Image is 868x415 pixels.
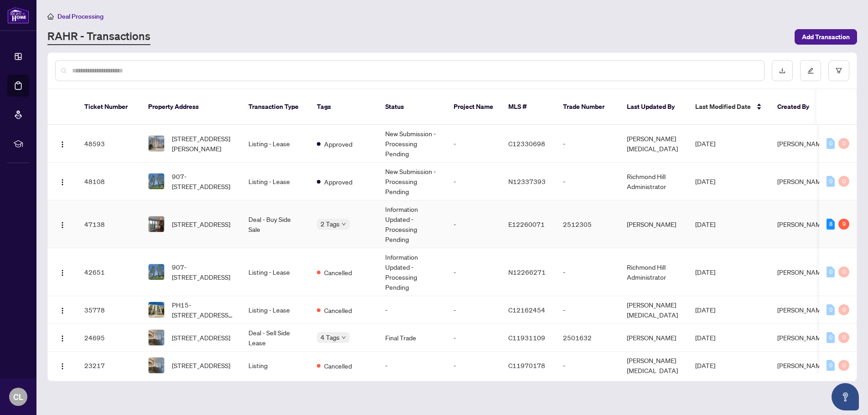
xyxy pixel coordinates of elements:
th: Project Name [446,89,501,125]
button: Logo [55,265,70,279]
th: Status [378,89,446,125]
td: 24695 [77,324,141,352]
span: [PERSON_NAME] [777,268,827,276]
span: Approved [324,139,352,149]
div: 0 [838,332,849,343]
div: 0 [838,176,849,187]
td: Deal - Buy Side Sale [241,200,310,248]
img: thumbnail-img [149,174,164,189]
span: [DATE] [695,361,715,369]
button: Logo [55,330,70,345]
span: [PERSON_NAME] [777,333,827,342]
img: Logo [59,221,66,229]
th: Last Modified Date [688,89,770,125]
span: [PERSON_NAME] [777,177,827,185]
span: Cancelled [324,361,352,371]
span: download [779,67,785,74]
div: 0 [827,138,835,149]
span: Add Transaction [802,30,850,44]
span: [PERSON_NAME] [777,361,827,369]
img: Logo [59,269,66,277]
button: filter [828,60,849,81]
span: [DATE] [695,268,715,276]
button: edit [800,60,821,81]
td: - [446,296,501,324]
td: 47138 [77,200,141,248]
span: down [341,222,346,226]
td: Listing - Lease [241,248,310,296]
span: [DATE] [695,306,715,314]
span: [STREET_ADDRESS] [172,219,230,229]
td: - [446,163,501,200]
span: [PERSON_NAME] [777,306,827,314]
span: C12330698 [508,139,545,148]
button: Add Transaction [795,29,857,45]
div: 0 [838,360,849,371]
td: Information Updated - Processing Pending [378,248,446,296]
div: 0 [838,138,849,149]
img: thumbnail-img [149,330,164,345]
td: 23217 [77,352,141,379]
td: [PERSON_NAME][MEDICAL_DATA] [620,352,688,379]
th: Trade Number [556,89,620,125]
td: 48108 [77,163,141,200]
div: 8 [827,219,835,230]
img: thumbnail-img [149,358,164,373]
img: logo [7,7,29,24]
td: New Submission - Processing Pending [378,163,446,200]
img: thumbnail-img [149,216,164,232]
td: New Submission - Processing Pending [378,125,446,163]
td: - [378,352,446,379]
span: PH15-[STREET_ADDRESS][PERSON_NAME] [172,300,234,320]
td: 2501632 [556,324,620,352]
span: [PERSON_NAME] [777,220,827,228]
img: Logo [59,141,66,148]
td: Final Trade [378,324,446,352]
td: Listing - Lease [241,125,310,163]
td: Richmond Hill Administrator [620,248,688,296]
span: 2 Tags [320,219,340,229]
td: - [556,352,620,379]
td: [PERSON_NAME][MEDICAL_DATA] [620,125,688,163]
span: [DATE] [695,220,715,228]
img: Logo [59,179,66,186]
td: - [556,248,620,296]
td: - [446,248,501,296]
td: - [446,324,501,352]
span: Approved [324,177,352,187]
td: 2512305 [556,200,620,248]
th: Tags [310,89,378,125]
span: N12266271 [508,268,546,276]
img: Logo [59,363,66,370]
span: Deal Processing [57,12,103,20]
img: thumbnail-img [149,302,164,318]
td: - [556,125,620,163]
td: - [556,296,620,324]
div: 0 [827,176,835,187]
th: Ticket Number [77,89,141,125]
td: [PERSON_NAME][MEDICAL_DATA] [620,296,688,324]
span: E12260071 [508,220,545,228]
span: [STREET_ADDRESS] [172,333,230,343]
span: [PERSON_NAME] [777,139,827,148]
td: - [446,352,501,379]
td: 42651 [77,248,141,296]
th: Property Address [141,89,241,125]
span: 907-[STREET_ADDRESS] [172,171,234,191]
div: 0 [827,332,835,343]
td: Listing [241,352,310,379]
span: edit [807,67,814,74]
td: [PERSON_NAME] [620,324,688,352]
span: [DATE] [695,139,715,148]
span: [STREET_ADDRESS][PERSON_NAME] [172,133,234,154]
td: 35778 [77,296,141,324]
td: Information Updated - Processing Pending [378,200,446,248]
button: Logo [55,217,70,231]
span: down [341,335,346,340]
td: Richmond Hill Administrator [620,163,688,200]
button: Logo [55,358,70,373]
div: 0 [827,304,835,315]
img: thumbnail-img [149,136,164,151]
img: thumbnail-img [149,264,164,280]
th: Last Updated By [620,89,688,125]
